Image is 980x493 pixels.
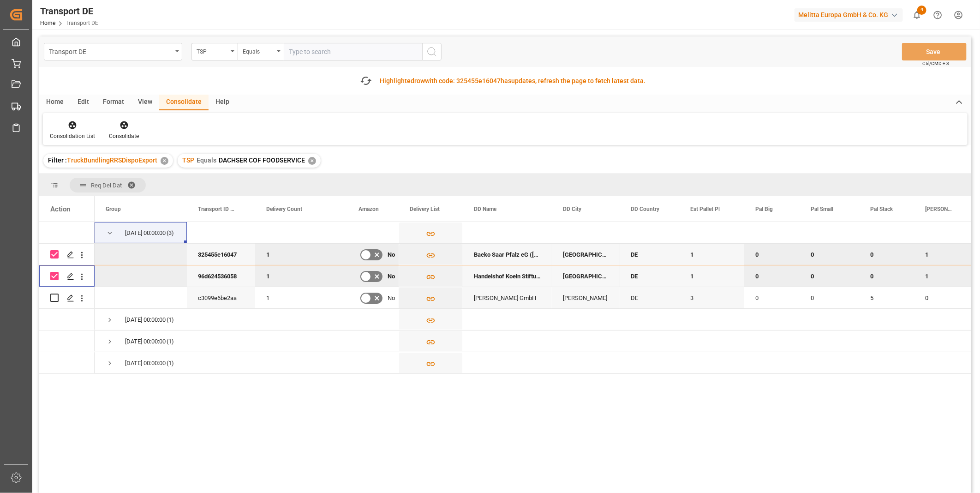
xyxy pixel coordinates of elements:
[927,5,948,25] button: Help Center
[690,206,720,212] span: Est Pallet Pl
[902,43,967,60] button: Save
[501,77,511,84] span: has
[255,265,347,287] div: 1
[49,45,172,57] div: Transport DE
[308,157,316,165] div: ✕
[238,43,284,60] button: open menu
[266,206,302,212] span: Delivery Count
[167,309,174,331] span: (1)
[463,265,552,287] div: Handelshof Koeln Stiftung [DOMAIN_NAME]
[914,287,973,308] div: 0
[907,5,927,25] button: show 4 new notifications
[925,206,954,212] span: [PERSON_NAME]
[39,244,95,265] div: Press SPACE to deselect this row.
[167,331,174,352] span: (1)
[800,287,859,308] div: 0
[679,244,744,265] div: 1
[563,206,581,212] span: DD City
[679,287,744,308] div: 3
[182,156,194,164] span: TSP
[552,287,620,308] div: [PERSON_NAME]
[91,182,122,189] span: Req Del Dat
[388,244,395,265] span: No
[414,77,425,84] span: row
[870,206,893,212] span: Pal Stack
[50,205,70,213] div: Action
[44,43,182,60] button: open menu
[474,206,496,212] span: DD Name
[48,156,67,164] span: Filter :
[109,132,139,140] div: Consolidate
[191,43,238,60] button: open menu
[463,287,552,308] div: [PERSON_NAME] GmbH
[917,6,926,15] span: 4
[755,206,773,212] span: Pal Big
[197,156,216,164] span: Equals
[744,287,800,308] div: 0
[187,287,255,308] div: c3099e6be2aa
[859,287,914,308] div: 5
[679,265,744,287] div: 1
[859,244,914,265] div: 0
[39,352,95,374] div: Press SPACE to select this row.
[914,265,973,287] div: 1
[620,244,679,265] div: DE
[39,95,71,110] div: Home
[410,206,440,212] span: Delivery List
[463,244,552,265] div: Baeko Saar Pfalz eG ([GEOGRAPHIC_DATA])
[40,4,98,18] div: Transport DE
[811,206,833,212] span: Pal Small
[922,60,949,67] span: Ctrl/CMD + S
[40,20,55,26] a: Home
[39,287,95,309] div: Press SPACE to select this row.
[219,156,305,164] span: DACHSER COF FOODSERVICE
[255,287,347,308] div: 1
[187,265,255,287] div: 96d624536058
[67,156,157,164] span: TruckBundlingRRSDispoExport
[209,95,236,110] div: Help
[795,8,903,22] div: Melitta Europa GmbH & Co. KG
[96,95,131,110] div: Format
[795,6,907,24] button: Melitta Europa GmbH & Co. KG
[631,206,659,212] span: DD Country
[552,244,620,265] div: [GEOGRAPHIC_DATA]
[422,43,442,60] button: search button
[39,265,95,287] div: Press SPACE to deselect this row.
[620,287,679,308] div: DE
[744,244,800,265] div: 0
[197,45,228,56] div: TSP
[388,266,395,287] span: No
[125,331,166,352] div: [DATE] 00:00:00
[243,45,274,56] div: Equals
[359,206,379,212] span: Amazon
[198,206,236,212] span: Transport ID Logward
[125,353,166,374] div: [DATE] 00:00:00
[620,265,679,287] div: DE
[125,222,166,244] div: [DATE] 00:00:00
[255,244,347,265] div: 1
[914,244,973,265] div: 1
[161,157,168,165] div: ✕
[380,76,645,86] div: Highlighted with code: updates, refresh the page to fetch latest data.
[125,309,166,331] div: [DATE] 00:00:00
[131,95,159,110] div: View
[552,265,620,287] div: [GEOGRAPHIC_DATA]
[71,95,96,110] div: Edit
[800,244,859,265] div: 0
[744,265,800,287] div: 0
[859,265,914,287] div: 0
[50,132,95,140] div: Consolidation List
[800,265,859,287] div: 0
[39,309,95,331] div: Press SPACE to select this row.
[106,206,121,212] span: Group
[39,331,95,352] div: Press SPACE to select this row.
[39,222,95,244] div: Press SPACE to select this row.
[284,43,422,60] input: Type to search
[388,288,395,309] span: No
[167,222,174,244] span: (3)
[456,77,501,84] span: 325455e16047
[167,353,174,374] span: (1)
[159,95,209,110] div: Consolidate
[187,244,255,265] div: 325455e16047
